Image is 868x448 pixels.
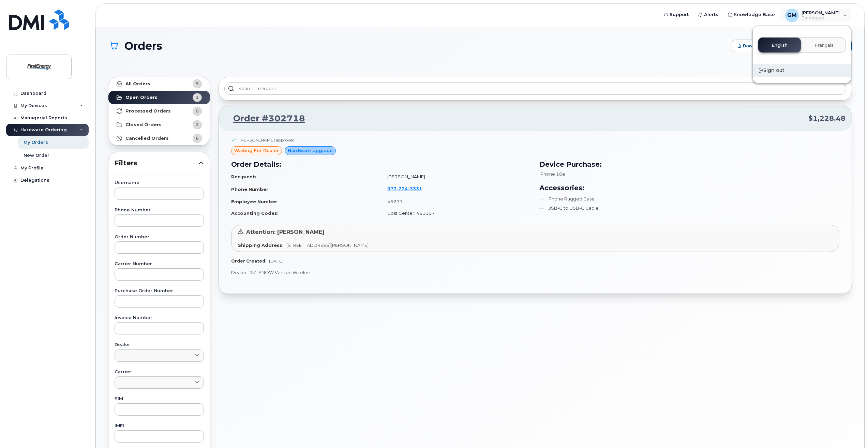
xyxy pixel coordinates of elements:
[196,135,199,141] span: 6
[125,108,171,114] strong: Processed Orders
[115,158,198,168] span: Filters
[108,91,210,104] a: Open Orders1
[381,196,531,208] td: 45271
[124,40,162,52] span: Orders
[246,229,325,235] span: Attention: [PERSON_NAME]
[125,95,158,100] strong: Open Orders
[108,118,210,132] a: Closed Orders2
[231,174,256,179] strong: Recipient:
[286,242,369,248] span: [STREET_ADDRESS][PERSON_NAME]
[196,94,199,101] span: 1
[115,235,204,239] label: Order Number
[231,159,531,169] h3: Order Details:
[539,159,839,169] h3: Device Purchase:
[288,147,333,154] span: Hardware Upgrade
[387,186,430,191] a: 9732243331
[838,418,863,443] iframe: Messenger Launcher
[115,316,204,320] label: Invoice Number
[115,208,204,212] label: Phone Number
[238,242,284,248] strong: Shipping Address:
[196,121,199,128] span: 2
[108,132,210,145] a: Cancelled Orders6
[396,186,408,191] span: 224
[224,83,846,95] input: Search in orders
[732,40,798,52] button: Download Excel Report
[115,370,204,374] label: Carrier
[381,207,531,219] td: Cost Center: 461107
[239,137,295,143] div: [PERSON_NAME] approved
[381,171,531,183] td: [PERSON_NAME]
[115,343,204,347] label: Dealer
[115,289,204,293] label: Purchase Order Number
[125,136,169,141] strong: Cancelled Orders
[115,397,204,401] label: SIM
[231,186,268,192] strong: Phone Number
[115,262,204,266] label: Carrier Number
[539,196,839,202] li: iPhone Rugged Case
[115,424,204,428] label: IMEI
[815,43,834,48] span: Français
[387,186,422,191] span: 973
[108,77,210,91] a: All Orders9
[225,113,305,125] a: Order #302718
[539,171,565,177] span: iPhone 16e
[231,258,266,264] strong: Order Created:
[231,199,277,204] strong: Employee Number
[196,108,199,114] span: 0
[125,122,162,128] strong: Closed Orders
[108,104,210,118] a: Processed Orders0
[808,114,845,123] span: $1,228.48
[269,258,283,264] span: [DATE]
[539,183,839,193] h3: Accessories:
[231,269,839,276] p: Dealer: DMI SNOW Verizon Wireless
[196,80,199,87] span: 9
[231,210,279,216] strong: Accounting Codes:
[539,205,839,211] li: USB-C to USB-C Cable
[125,81,150,87] strong: All Orders
[115,181,204,185] label: Username
[753,64,851,77] div: Sign out
[234,147,279,154] span: waiting for dealer
[408,186,422,191] span: 3331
